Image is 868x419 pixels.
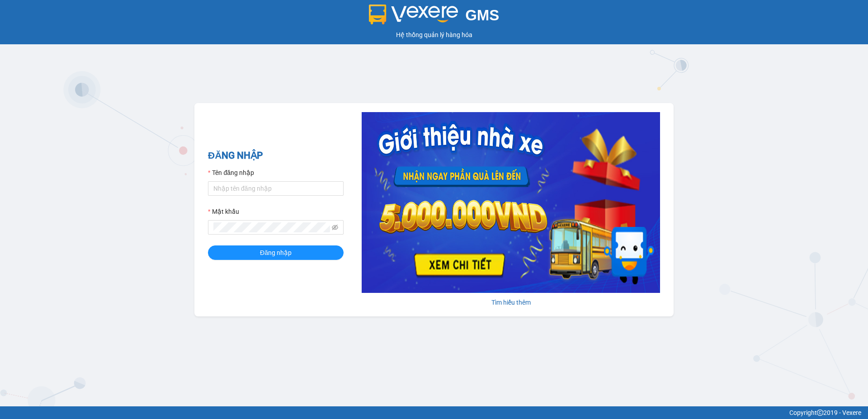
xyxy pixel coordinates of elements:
img: logo 2 [369,5,458,24]
label: Mật khẩu [208,207,239,217]
img: banner-0 [362,112,660,293]
input: Tên đăng nhập [208,181,344,196]
div: Copyright 2019 - Vexere [7,408,861,418]
span: eye-invisible [332,224,338,231]
button: Đăng nhập [208,245,344,260]
span: GMS [465,7,499,24]
div: Tìm hiểu thêm [362,297,660,307]
label: Tên đăng nhập [208,168,254,178]
span: copyright [817,410,823,416]
input: Mật khẩu [213,222,330,232]
span: Đăng nhập [260,248,292,258]
h2: ĐĂNG NHẬP [208,148,344,163]
a: GMS [369,14,500,21]
div: Hệ thống quản lý hàng hóa [2,30,866,40]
